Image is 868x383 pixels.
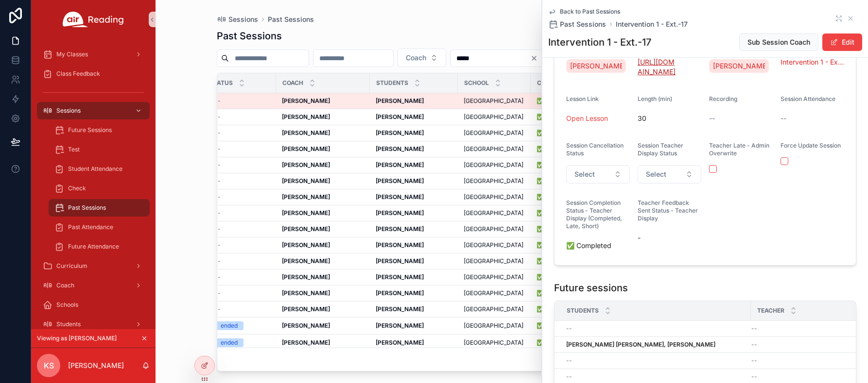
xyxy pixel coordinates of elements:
[464,113,523,121] span: [GEOGRAPHIC_DATA]
[376,257,452,265] a: [PERSON_NAME]
[217,15,258,24] a: Sessions
[376,305,424,313] strong: [PERSON_NAME]
[709,114,715,123] span: --
[68,126,112,134] span: Future Sessions
[376,273,452,281] a: [PERSON_NAME]
[56,320,81,328] span: Students
[376,289,424,297] strong: [PERSON_NAME]
[376,241,452,249] a: [PERSON_NAME]
[228,15,258,24] span: Sessions
[781,57,844,67] a: Intervention 1 - Ext.-17
[537,273,575,281] span: ✅ Completed
[282,257,364,265] a: [PERSON_NAME]
[376,193,424,200] strong: [PERSON_NAME]
[537,177,616,185] a: ✅ Completed
[566,373,572,381] span: --
[215,241,221,249] span: --
[822,33,862,51] button: Edit
[570,61,622,71] span: [PERSON_NAME]
[56,70,100,78] span: Class Feedback
[751,325,844,333] a: --
[56,50,88,58] span: My Classes
[464,161,523,169] span: [GEOGRAPHIC_DATA]
[566,357,745,365] a: --
[282,273,330,281] strong: [PERSON_NAME]
[464,97,525,105] a: [GEOGRAPHIC_DATA]
[537,241,575,249] span: ✅ Completed
[464,177,525,185] a: [GEOGRAPHIC_DATA]
[566,95,599,102] span: Lesson Link
[537,193,616,201] a: ✅ Completed
[49,218,150,236] a: Past Attendance
[537,241,616,249] a: ✅ Completed
[537,161,575,169] span: ✅ Completed
[616,19,688,29] span: Intervention 1 - Ext.-17
[282,289,364,297] a: [PERSON_NAME]
[376,209,424,216] strong: [PERSON_NAME]
[68,146,80,153] span: Test
[282,129,330,136] strong: [PERSON_NAME]
[282,209,364,217] a: [PERSON_NAME]
[376,225,424,233] strong: [PERSON_NAME]
[282,273,364,281] a: [PERSON_NAME]
[548,8,620,16] a: Back to Past Sessions
[537,145,616,153] a: ✅ Completed
[215,129,270,137] a: --
[215,289,270,297] a: --
[282,145,364,153] a: [PERSON_NAME]
[566,142,624,157] span: Session Cancellation Status
[376,339,424,346] strong: [PERSON_NAME]
[464,79,489,87] span: School
[464,97,523,105] span: [GEOGRAPHIC_DATA]
[537,161,616,169] a: ✅ Completed
[37,334,117,342] span: Viewing as [PERSON_NAME]
[464,129,523,137] span: [GEOGRAPHIC_DATA]
[537,257,616,265] a: ✅ Completed
[464,257,523,265] span: [GEOGRAPHIC_DATA]
[56,301,78,309] span: Schools
[537,113,616,121] a: ✅ Completed
[282,193,330,200] strong: [PERSON_NAME]
[282,305,330,313] strong: [PERSON_NAME]
[282,113,330,120] strong: [PERSON_NAME]
[376,322,424,329] strong: [PERSON_NAME]
[376,97,452,105] a: [PERSON_NAME]
[560,8,620,16] span: Back to Past Sessions
[638,114,701,123] span: 30
[215,209,221,217] span: --
[464,129,525,137] a: [GEOGRAPHIC_DATA]
[376,225,452,233] a: [PERSON_NAME]
[282,97,364,105] a: [PERSON_NAME]
[751,357,844,365] a: --
[566,165,630,183] button: Select Button
[537,193,575,201] span: ✅ Completed
[566,325,745,333] a: --
[751,357,757,365] span: --
[464,113,525,121] a: [GEOGRAPHIC_DATA]
[37,65,150,83] a: Class Feedback
[215,225,221,233] span: --
[376,177,424,184] strong: [PERSON_NAME]
[282,113,364,121] a: [PERSON_NAME]
[751,325,757,333] span: --
[537,289,616,297] a: ✅ Completed
[68,165,122,173] span: Student Attendance
[282,339,330,346] strong: [PERSON_NAME]
[537,305,616,313] a: ✅ Completed
[37,296,150,314] a: Schools
[282,305,364,313] a: [PERSON_NAME]
[282,79,303,87] span: Coach
[215,241,270,249] a: --
[268,15,314,24] a: Past Sessions
[37,46,150,63] a: My Classes
[376,113,452,121] a: [PERSON_NAME]
[282,193,364,201] a: [PERSON_NAME]
[566,341,715,348] strong: [PERSON_NAME] [PERSON_NAME], [PERSON_NAME]
[56,107,81,115] span: Sessions
[376,257,424,265] strong: [PERSON_NAME]
[282,225,364,233] a: [PERSON_NAME]
[554,281,628,295] h1: Future sessions
[537,305,575,313] span: ✅ Completed
[215,177,270,185] a: --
